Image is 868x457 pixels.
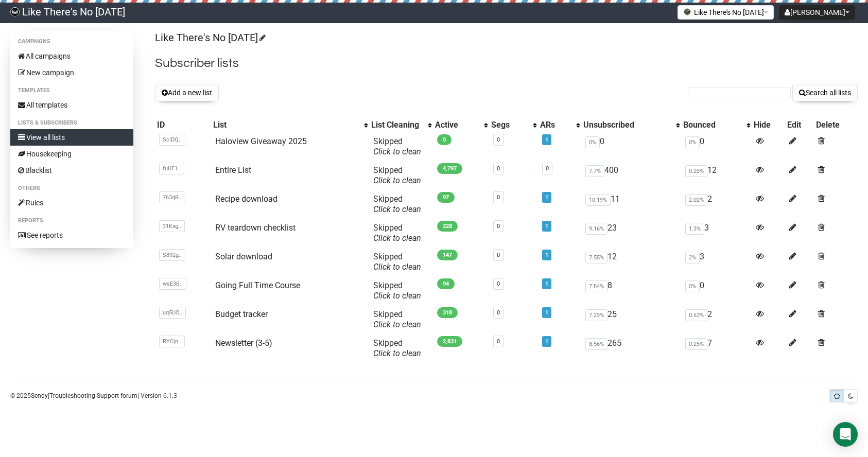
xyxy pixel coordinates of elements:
div: Open Intercom Messenger [833,422,858,447]
a: Solar download [215,252,272,261]
span: 7.29% [585,309,607,321]
span: Skipped [373,252,421,272]
a: Click to clean [373,262,421,272]
span: 7.84% [585,280,607,292]
p: © 2025 | | | Version 6.1.3 [10,390,177,401]
a: All templates [10,97,133,113]
span: 0% [585,136,600,148]
div: List Cleaning [371,120,423,130]
span: 0.25% [685,165,707,177]
td: 11 [581,190,681,219]
div: Edit [787,120,811,130]
a: 1 [545,194,548,201]
td: 23 [581,219,681,248]
a: Going Full Time Course [215,280,300,290]
a: Housekeeping [10,146,133,162]
a: 0 [497,338,500,345]
a: 0 [497,223,500,230]
span: Skipped [373,309,421,329]
a: 0 [497,136,500,143]
span: 9.16% [585,223,607,235]
a: 1 [545,338,548,345]
a: 0 [497,165,500,172]
td: 8 [581,276,681,305]
span: 4,797 [437,163,462,174]
div: List [213,120,359,130]
td: 2 [681,190,752,219]
a: Click to clean [373,291,421,301]
td: 0 [681,276,752,305]
span: fuUF1.. [159,163,184,174]
span: wsE3B.. [159,278,186,290]
span: 7.55% [585,252,607,263]
span: Skipped [373,223,421,243]
span: 94 [437,278,455,289]
img: 3bb7e7a1549464c9148d539ecd0c5592 [10,7,20,16]
a: Sendy [31,392,48,399]
a: Click to clean [373,175,421,185]
a: 1 [545,252,548,258]
a: All campaigns [10,48,133,64]
th: Edit: No sort applied, sorting is disabled [785,118,813,132]
li: Templates [10,84,133,97]
span: 0 [437,134,452,145]
div: Active [435,120,479,130]
span: Skipped [373,338,421,358]
a: RV teardown checklist [215,223,296,233]
th: ARs: No sort applied, activate to apply an ascending sort [538,118,581,132]
td: 3 [681,219,752,248]
span: 318 [437,307,458,318]
a: Support forum [97,392,137,399]
a: Rules [10,195,133,211]
span: 2,831 [437,336,462,347]
span: 0% [685,280,700,292]
span: 2% [685,252,700,263]
a: Haloview Giveaway 2025 [215,136,307,146]
a: 1 [545,223,548,230]
th: List Cleaning: No sort applied, activate to apply an ascending sort [369,118,433,132]
div: Delete [816,120,856,130]
a: 1 [545,136,548,143]
td: 2 [681,305,752,334]
th: Active: No sort applied, activate to apply an ascending sort [433,118,489,132]
button: Search all lists [792,84,858,101]
span: 0% [685,136,700,148]
div: ARs [540,120,571,130]
a: Newsletter (3-5) [215,338,272,348]
button: [PERSON_NAME] [779,5,855,20]
span: Skipped [373,165,421,185]
span: Skipped [373,136,421,156]
a: 0 [497,252,500,258]
a: 0 [497,280,500,287]
span: ScIDQ.. [159,134,185,146]
a: Click to clean [373,233,421,243]
a: See reports [10,227,133,243]
a: Like There's No [DATE] [155,31,264,44]
th: Hide: No sort applied, sorting is disabled [752,118,785,132]
div: Unsubscribed [583,120,671,130]
span: 1.3% [685,223,704,235]
li: Others [10,182,133,195]
h2: Subscriber lists [155,54,858,73]
a: Budget tracker [215,309,268,319]
td: 0 [581,132,681,161]
span: 763qR.. [159,191,185,203]
span: 97 [437,192,455,203]
a: New campaign [10,64,133,81]
div: ID [157,120,209,130]
td: 12 [581,248,681,276]
a: Blacklist [10,162,133,179]
th: Unsubscribed: No sort applied, activate to apply an ascending sort [581,118,681,132]
td: 25 [581,305,681,334]
li: Reports [10,215,133,227]
span: uq5UO.. [159,307,186,319]
a: Click to clean [373,348,421,358]
li: Campaigns [10,36,133,48]
span: 31Kxg.. [159,220,185,232]
th: Bounced: No sort applied, activate to apply an ascending sort [681,118,752,132]
a: Recipe download [215,194,277,204]
a: View all lists [10,129,133,146]
a: Entire List [215,165,251,175]
span: 10.19% [585,194,611,206]
th: Delete: No sort applied, sorting is disabled [814,118,858,132]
